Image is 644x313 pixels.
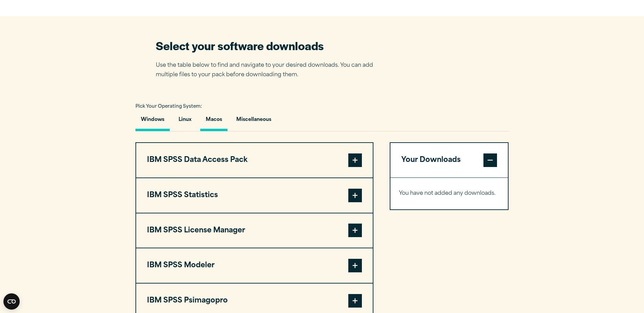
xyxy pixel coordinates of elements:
[136,143,373,178] button: IBM SPSS Data Access Pack
[173,112,197,131] button: Linux
[399,189,500,199] p: You have not added any downloads.
[136,248,373,283] button: IBM SPSS Modeler
[231,112,277,131] button: Miscellaneous
[135,112,170,131] button: Windows
[136,213,373,248] button: IBM SPSS License Manager
[135,104,202,109] span: Pick Your Operating System:
[390,143,508,178] button: Your Downloads
[156,61,383,80] p: Use the table below to find and navigate to your desired downloads. You can add multiple files to...
[136,178,373,213] button: IBM SPSS Statistics
[200,112,227,131] button: Macos
[390,178,508,209] div: Your Downloads
[3,293,20,310] button: Open CMP widget
[156,38,383,53] h2: Select your software downloads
